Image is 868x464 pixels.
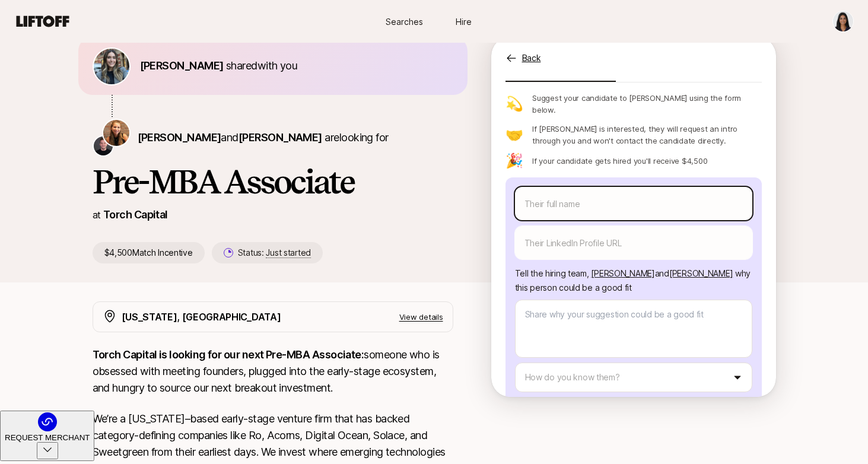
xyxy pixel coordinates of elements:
p: Tell the hiring team, why this person could be a good fit [515,266,752,295]
p: Suggest your candidate to [PERSON_NAME] using the form below. [532,92,761,116]
span: and [221,131,322,144]
p: at [93,207,101,223]
span: Just started [266,247,311,258]
span: Searches [386,15,423,28]
img: 95585955_877a_4a35_a7a1_33785f24cadb.jpg [94,49,129,84]
button: Aparajita Chauhan [832,11,854,32]
p: 🎉 [505,154,523,168]
h1: Pre-MBA Associate [93,164,453,199]
span: [PERSON_NAME] [669,268,733,278]
span: Hire [456,15,472,28]
p: 💫 [505,97,523,111]
p: Back [522,51,541,65]
p: someone who is obsessed with meeting founders, plugged into the early-stage ecosystem, and hungry... [93,347,453,396]
a: Torch Capital [103,208,168,221]
p: shared [140,58,303,74]
p: If your candidate gets hired you'll receive $4,500 [532,155,707,167]
span: [PERSON_NAME] [239,131,322,144]
img: Aparajita Chauhan [833,11,853,31]
span: with you [257,59,298,72]
p: View details [399,311,443,323]
a: Searches [375,11,434,33]
p: Status: [238,246,311,260]
span: and [655,268,733,278]
p: $4,500 Match Incentive [93,242,205,263]
span: [PERSON_NAME] [138,131,221,144]
span: [PERSON_NAME] [591,268,654,278]
p: 🤝 [505,128,523,142]
a: Hire [434,11,494,33]
strong: Torch Capital is looking for our next Pre-MBA Associate: [93,348,364,361]
p: are looking for [138,129,389,146]
p: [US_STATE], [GEOGRAPHIC_DATA] [122,309,281,325]
img: Katie Reiner [103,120,129,146]
span: [PERSON_NAME] [140,59,224,72]
img: Christopher Harper [94,136,113,155]
p: If [PERSON_NAME] is interested, they will request an intro through you and won't contact the cand... [532,123,761,147]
